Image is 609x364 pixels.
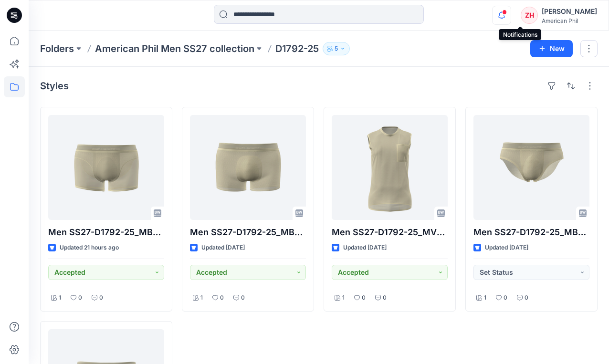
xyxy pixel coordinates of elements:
div: ZH [521,7,538,24]
p: Men SS27-D1792-25_MB30953A [48,226,164,239]
p: 1 [484,293,486,303]
p: 0 [220,293,224,303]
button: 5 [323,42,350,55]
p: 0 [78,293,82,303]
a: Men SS27-D1792-25_MB30950A [190,115,306,220]
p: 0 [362,293,366,303]
p: 5 [335,43,338,54]
p: Updated [DATE] [485,243,528,253]
p: 0 [99,293,103,303]
a: Men SS27-D1792-25_MV50397C [332,115,448,220]
p: 1 [200,293,203,303]
p: Updated [DATE] [201,243,245,253]
p: 0 [241,293,245,303]
p: Updated [DATE] [343,243,387,253]
p: 0 [525,293,528,303]
p: 1 [342,293,345,303]
div: [PERSON_NAME] [542,6,597,17]
h4: Styles [40,80,69,92]
p: 1 [59,293,61,303]
div: American Phil [542,17,597,24]
p: Men SS27-D1792-25_MB30952A [473,226,589,239]
p: Updated 21 hours ago [60,243,119,253]
a: Men SS27-D1792-25_MB30952A [473,115,589,220]
p: 0 [383,293,387,303]
a: Men SS27-D1792-25_MB30953A [48,115,164,220]
p: Men SS27-D1792-25_MB30950A [190,226,306,239]
p: Men SS27-D1792-25_MV50397C [332,226,448,239]
a: Folders [40,42,74,55]
p: 0 [504,293,507,303]
a: American Phil Men SS27 collection [95,42,254,55]
button: New [530,40,573,57]
p: D1792-25 [275,42,319,55]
